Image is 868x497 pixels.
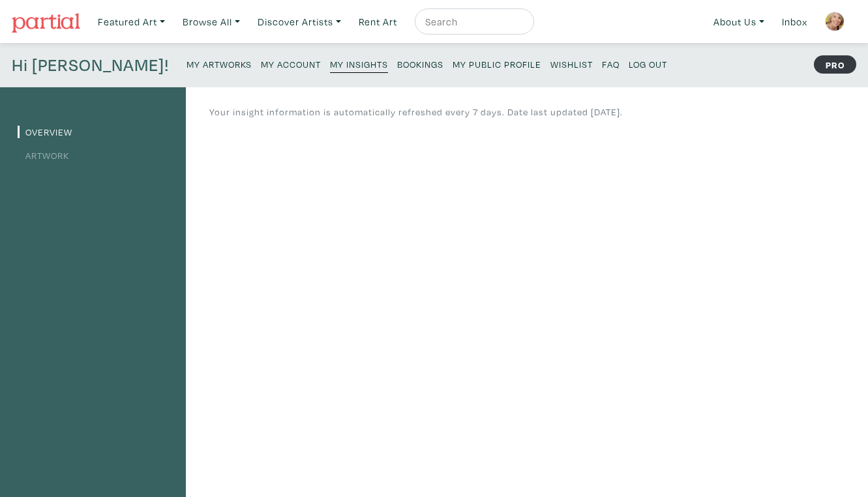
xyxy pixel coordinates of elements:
[397,58,443,70] small: Bookings
[261,58,321,70] small: My Account
[18,126,72,138] a: Overview
[330,58,388,70] small: My Insights
[18,149,69,162] a: Artwork
[353,8,403,35] a: Rent Art
[187,58,252,70] small: My Artworks
[550,58,593,70] small: Wishlist
[12,55,169,76] h4: Hi [PERSON_NAME]!
[602,55,620,72] a: FAQ
[550,55,593,72] a: Wishlist
[629,58,667,70] small: Log Out
[602,58,620,70] small: FAQ
[92,8,171,35] a: Featured Art
[424,14,522,30] input: Search
[261,55,321,72] a: My Account
[629,55,667,72] a: Log Out
[330,55,388,73] a: My Insights
[177,8,246,35] a: Browse All
[708,8,770,35] a: About Us
[825,12,845,31] img: phpThumb.php
[453,58,541,70] small: My Public Profile
[187,55,252,72] a: My Artworks
[397,55,443,72] a: Bookings
[209,105,623,119] p: Your insight information is automatically refreshed every 7 days. Date last updated [DATE].
[252,8,347,35] a: Discover Artists
[453,55,541,72] a: My Public Profile
[776,8,813,35] a: Inbox
[814,55,856,74] strong: PRO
